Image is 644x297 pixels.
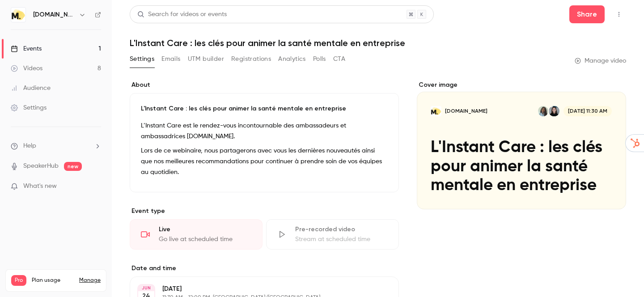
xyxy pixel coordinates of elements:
[333,52,345,66] button: CTA
[313,52,326,66] button: Polls
[90,182,101,191] iframe: Noticeable Trigger
[278,52,306,66] button: Analytics
[141,145,388,178] p: Lors de ce webinaire, nous partagerons avec vous les dernières nouveautés ainsi que nos meilleure...
[295,225,388,234] div: Pre-recorded video
[11,8,25,22] img: moka.care
[141,120,388,142] p: L’Instant Care est le rendez-vous incontournable des ambassadeurs et ambassadrices [DOMAIN_NAME].
[188,52,224,66] button: UTM builder
[11,275,26,286] span: Pro
[569,5,605,23] button: Share
[79,277,101,284] a: Manage
[130,81,399,89] label: About
[162,284,352,293] p: [DATE]
[23,161,59,171] a: SpeakerHub
[11,141,101,151] li: help-dropdown-opener
[11,64,42,73] div: Videos
[130,264,399,273] label: Date and time
[11,103,47,112] div: Settings
[33,10,75,19] h6: [DOMAIN_NAME]
[231,52,271,66] button: Registrations
[130,207,399,216] p: Event type
[64,162,82,171] span: new
[137,10,227,19] div: Search for videos or events
[23,141,36,151] span: Help
[295,235,388,244] div: Stream at scheduled time
[417,81,626,89] label: Cover image
[11,44,42,53] div: Events
[141,104,388,113] p: L'Instant Care : les clés pour animer la santé mentale en entreprise
[417,81,626,209] section: Cover image
[23,182,57,191] span: What's new
[161,52,180,66] button: Emails
[130,38,626,48] h1: L'Instant Care : les clés pour animer la santé mentale en entreprise
[32,277,74,284] span: Plan usage
[159,225,251,234] div: Live
[130,219,263,250] div: LiveGo live at scheduled time
[575,56,626,65] a: Manage video
[138,285,154,291] div: JUN
[11,84,51,93] div: Audience
[159,235,251,244] div: Go live at scheduled time
[130,52,154,66] button: Settings
[266,219,399,250] div: Pre-recorded videoStream at scheduled time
